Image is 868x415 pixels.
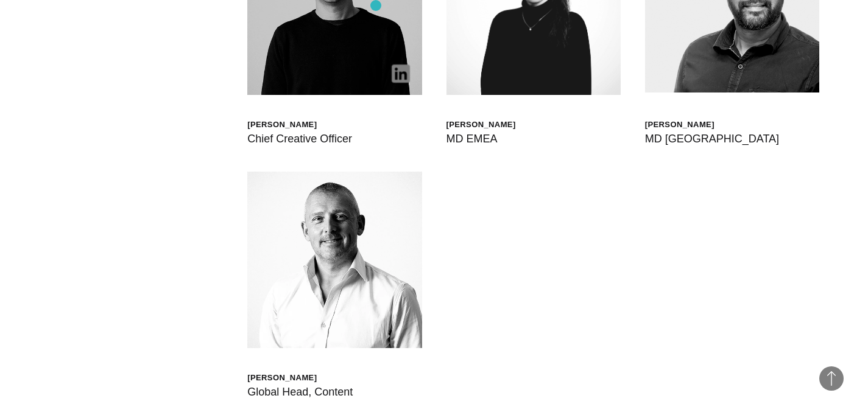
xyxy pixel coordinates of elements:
[819,366,844,391] button: Back to Top
[247,383,353,400] div: Global Head, Content
[247,130,352,147] div: Chief Creative Officer
[392,65,410,83] img: linkedin-born.png
[247,119,352,130] div: [PERSON_NAME]
[247,172,422,348] img: Steve Waller
[446,130,516,147] div: MD EMEA
[247,372,353,383] div: [PERSON_NAME]
[645,119,779,130] div: [PERSON_NAME]
[446,119,516,130] div: [PERSON_NAME]
[645,130,779,147] div: MD [GEOGRAPHIC_DATA]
